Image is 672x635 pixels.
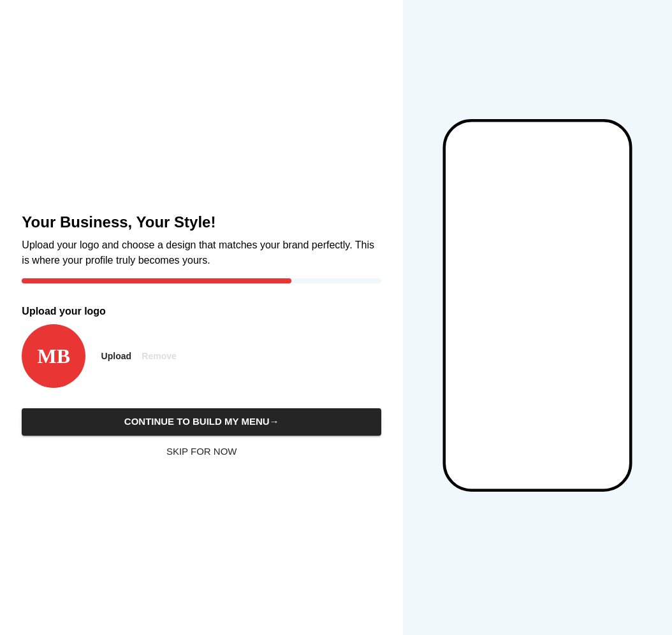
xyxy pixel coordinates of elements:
button: Continue to Build My Menu→ [22,408,381,435]
button: Skip for Now [22,438,381,465]
p: Upload your logo and choose a design that matches your brand perfectly. This is where your profil... [22,238,381,268]
iframe: Mobile Preview [446,122,629,489]
span: Continue to Build My Menu → [36,413,367,430]
p: M B [22,324,85,388]
h2: Your Business, Your Style! [22,212,381,232]
button: Upload [96,345,136,368]
span: Upload [101,348,131,364]
p: Upload your logo [22,304,381,319]
span: Skip for Now [29,443,374,460]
